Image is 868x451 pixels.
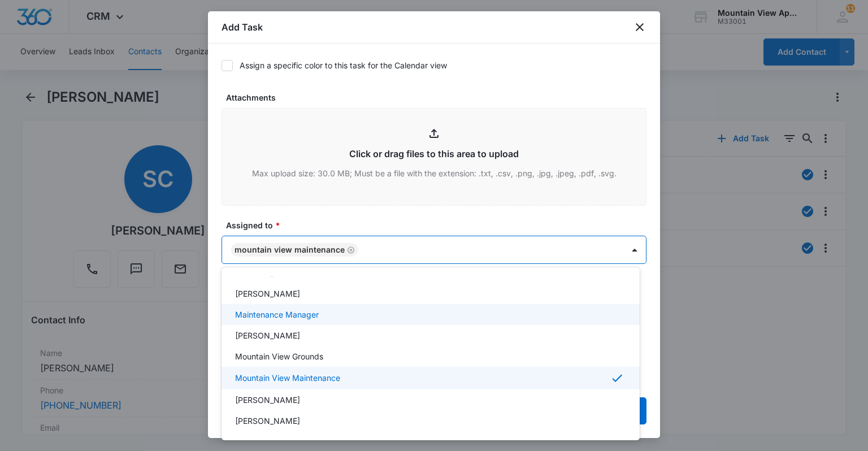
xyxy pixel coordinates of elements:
p: [PERSON_NAME] [235,288,300,300]
p: Maintenance Manager [235,309,319,320]
p: Mountain View Maintenance [235,372,340,384]
p: [PERSON_NAME] [235,415,300,427]
p: [PERSON_NAME] [235,394,300,406]
p: [PERSON_NAME] [235,329,300,341]
p: Mountain View Grounds [235,350,323,362]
